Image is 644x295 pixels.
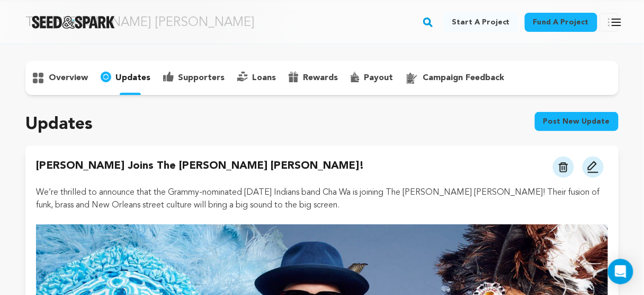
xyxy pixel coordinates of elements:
[587,161,600,173] img: pencil.svg
[49,72,88,84] p: overview
[525,13,597,32] a: Fund a project
[252,72,276,84] p: loans
[443,13,518,32] a: Start a project
[231,70,282,86] button: loans
[115,72,150,84] p: updates
[364,72,393,84] p: payout
[32,16,115,29] a: Seed&Spark Homepage
[157,70,231,86] button: supporters
[535,112,619,131] button: Post new update
[282,70,344,86] button: rewards
[399,70,511,86] button: campaign feedback
[25,70,94,86] button: overview
[303,72,338,84] p: rewards
[178,72,225,84] p: supporters
[608,259,633,284] div: Open Intercom Messenger
[25,112,93,137] h2: Updates
[32,16,115,29] img: Seed&Spark Logo Dark Mode
[423,72,504,84] p: campaign feedback
[36,159,364,178] h4: [PERSON_NAME] joins The [PERSON_NAME] [PERSON_NAME]!
[344,70,399,86] button: payout
[36,186,608,212] p: We’re thrilled to announce that the Grammy-nominated [DATE] Indians band Cha Wa is joining The [P...
[559,162,568,172] img: trash.svg
[94,70,157,86] button: updates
